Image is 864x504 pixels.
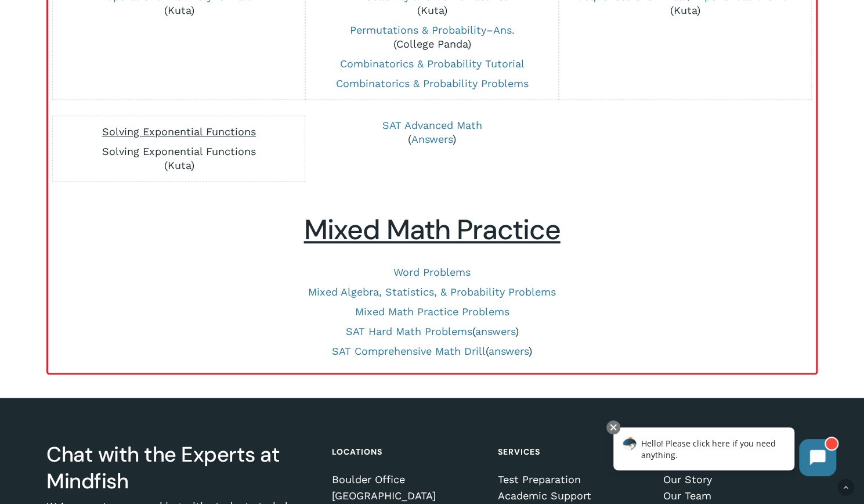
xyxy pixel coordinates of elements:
[489,345,529,357] a: answers
[102,145,256,157] a: Solving Exponential Functions
[313,118,551,146] p: ( )
[497,441,648,462] h4: Services
[312,23,552,51] p: – (College Panda)
[102,125,256,138] span: Solving Exponential Functions
[663,490,814,502] a: Our Team
[355,305,509,318] a: Mixed Math Practice Problems
[308,286,556,298] a: Mixed Algebra, Statistics, & Probability Problems
[335,77,528,89] a: Combinatorics & Probability Problems
[46,441,316,495] h3: Chat with the Experts at Mindfish
[349,24,486,36] a: Permutations & Probability
[332,490,482,502] a: [GEOGRAPHIC_DATA]
[60,344,804,358] p: ( )
[339,57,524,70] a: Combinatorics & Probability Tutorial
[332,345,486,357] a: SAT Comprehensive Math Drill
[393,266,471,278] a: Word Problems
[382,119,482,131] a: SAT Advanced Math
[601,418,848,488] iframe: Chatbot
[497,490,648,502] a: Academic Support
[493,24,514,36] a: Ans.
[497,474,648,485] a: Test Preparation
[304,211,561,248] u: Mixed Math Practice
[332,441,482,462] h4: Locations
[332,474,482,485] a: Boulder Office
[411,133,453,145] a: Answers
[346,325,472,337] a: SAT Hard Math Problems
[475,325,515,337] a: answers
[60,325,804,339] p: ( )
[59,145,299,172] p: (Kuta)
